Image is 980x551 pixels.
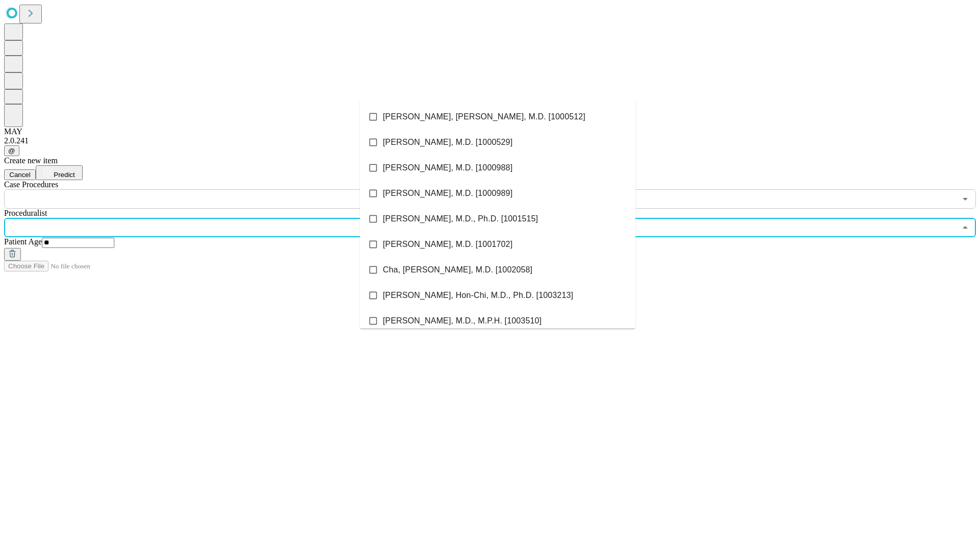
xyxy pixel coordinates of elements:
[383,315,542,327] span: [PERSON_NAME], M.D., M.P.H. [1003510]
[36,165,83,180] button: Predict
[383,187,512,199] span: [PERSON_NAME], M.D. [1000989]
[4,136,976,145] div: 2.0.241
[4,209,47,217] span: Proceduralist
[8,147,15,155] span: @
[958,220,972,235] button: Close
[54,171,75,179] span: Predict
[383,289,573,302] span: [PERSON_NAME], Hon-Chi, M.D., Ph.D. [1003213]
[958,192,972,206] button: Open
[383,136,512,148] span: [PERSON_NAME], M.D. [1000529]
[4,169,36,180] button: Cancel
[383,238,512,251] span: [PERSON_NAME], M.D. [1001702]
[383,162,512,174] span: [PERSON_NAME], M.D. [1000988]
[383,213,538,225] span: [PERSON_NAME], M.D., Ph.D. [1001515]
[4,145,19,156] button: @
[4,127,976,136] div: MAY
[4,237,42,246] span: Patient Age
[9,171,31,179] span: Cancel
[4,180,58,189] span: Scheduled Procedure
[383,111,585,123] span: [PERSON_NAME], [PERSON_NAME], M.D. [1000512]
[383,264,532,276] span: Cha, [PERSON_NAME], M.D. [1002058]
[4,156,58,165] span: Create new item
